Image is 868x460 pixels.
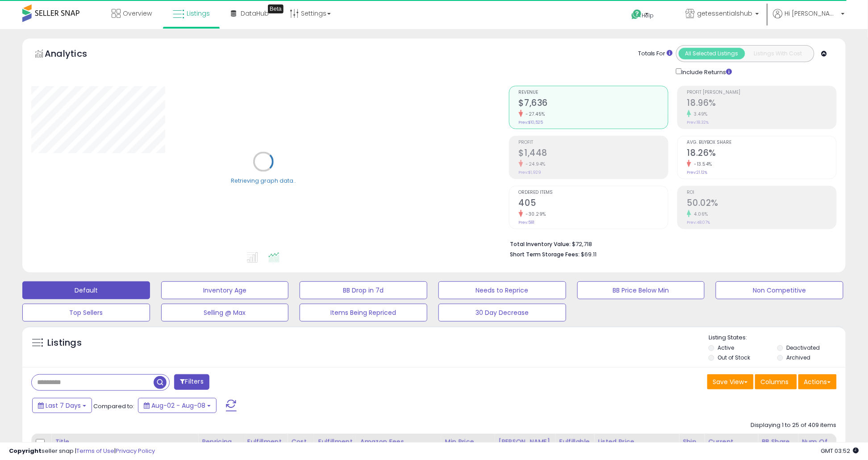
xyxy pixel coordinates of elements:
[519,140,668,145] span: Profit
[174,374,209,390] button: Filters
[716,281,843,299] button: Non Competitive
[9,447,42,455] strong: Copyright
[683,437,701,456] div: Ship Price
[687,98,836,110] h2: 18.96%
[445,437,491,447] div: Min Price
[47,337,82,349] h5: Listings
[669,67,743,77] div: Include Returns
[519,120,543,125] small: Prev: $10,525
[821,447,859,455] span: 2025-08-16 03:52 GMT
[510,238,830,249] li: $72,718
[138,398,217,413] button: Aug-02 - Aug-08
[581,250,597,259] span: $69.11
[300,304,427,322] button: Items Being Repriced
[687,198,836,210] h2: 50.02%
[187,9,210,18] span: Listings
[687,148,836,160] h2: 18.26%
[802,437,835,456] div: Num of Comp.
[691,111,708,117] small: 3.49%
[718,344,734,351] label: Active
[438,281,566,299] button: Needs to Reprice
[55,437,194,447] div: Title
[76,447,114,455] a: Terms of Use
[360,437,438,447] div: Amazon Fees
[247,437,284,447] div: Fulfillment
[687,120,709,125] small: Prev: 18.32%
[559,437,590,456] div: Fulfillable Quantity
[9,447,155,456] div: seller snap | |
[598,437,675,447] div: Listed Price
[624,2,672,29] a: Help
[510,240,571,248] b: Total Inventory Value:
[631,9,642,20] i: Get Help
[718,354,751,361] label: Out of Stock
[519,98,668,110] h2: $7,636
[687,140,836,145] span: Avg. Buybox Share
[519,220,535,225] small: Prev: 581
[786,354,810,361] label: Archived
[523,111,546,117] small: -27.45%
[708,437,754,456] div: Current Buybox Price
[687,170,708,175] small: Prev: 21.12%
[161,304,289,322] button: Selling @ Max
[519,170,542,175] small: Prev: $1,929
[687,190,836,195] span: ROI
[519,190,668,195] span: Ordered Items
[798,374,837,389] button: Actions
[679,48,745,59] button: All Selected Listings
[786,344,820,351] label: Deactivated
[519,148,668,160] h2: $1,448
[123,9,152,18] span: Overview
[499,437,552,447] div: [PERSON_NAME]
[751,421,837,430] div: Displaying 1 to 25 of 409 items
[697,9,753,18] span: getessentialshub
[761,377,789,386] span: Columns
[762,437,794,456] div: BB Share 24h.
[45,47,104,62] h5: Analytics
[268,4,284,13] div: Tooltip anchor
[291,437,311,447] div: Cost
[241,9,269,18] span: DataHub
[231,177,296,185] div: Retrieving graph data..
[523,211,547,217] small: -30.29%
[709,334,845,342] p: Listing States:
[577,281,705,299] button: BB Price Below Min
[519,198,668,210] h2: 405
[523,161,546,167] small: -24.94%
[300,281,427,299] button: BB Drop in 7d
[785,9,839,18] span: Hi [PERSON_NAME]
[116,447,155,455] a: Privacy Policy
[707,374,754,389] button: Save View
[519,90,668,95] span: Revenue
[755,374,797,389] button: Columns
[745,48,811,59] button: Listings With Cost
[151,401,205,410] span: Aug-02 - Aug-08
[687,90,836,95] span: Profit [PERSON_NAME]
[773,9,845,29] a: Hi [PERSON_NAME]
[22,281,150,299] button: Default
[691,211,709,217] small: 4.06%
[32,398,92,413] button: Last 7 Days
[318,437,353,456] div: Fulfillment Cost
[510,251,580,258] b: Short Term Storage Fees:
[642,12,654,19] span: Help
[638,50,673,58] div: Totals For
[46,401,81,410] span: Last 7 Days
[93,402,134,410] span: Compared to:
[161,281,289,299] button: Inventory Age
[438,304,566,322] button: 30 Day Decrease
[691,161,713,167] small: -13.54%
[202,437,240,447] div: Repricing
[687,220,710,225] small: Prev: 48.07%
[22,304,150,322] button: Top Sellers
